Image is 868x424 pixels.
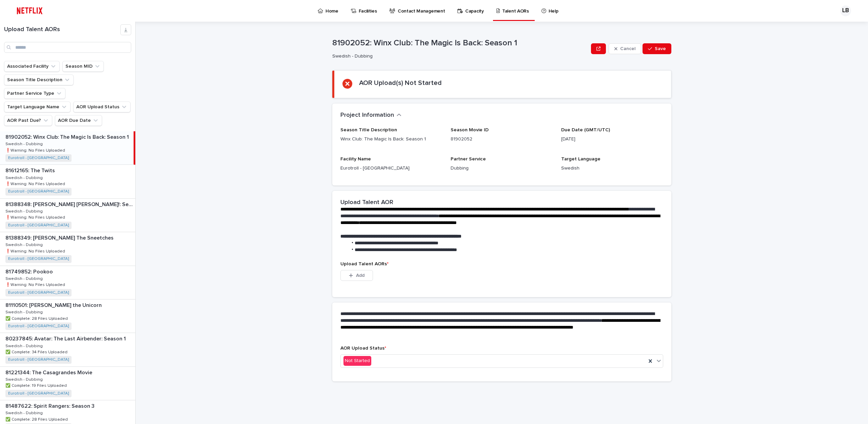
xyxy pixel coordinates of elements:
span: Cancel [620,46,635,51]
p: ❗️Warning: No Files Uploaded [5,248,66,254]
a: Eurotroll - [GEOGRAPHIC_DATA] [8,256,69,261]
a: Eurotroll - [GEOGRAPHIC_DATA] [8,357,69,362]
span: Add [356,273,364,278]
button: AOR Past Due? [4,115,52,126]
button: AOR Upload Status [73,102,131,112]
p: 81902052: Winx Club: The Magic Is Back: Season 1 [332,38,588,48]
p: Dubbing [451,165,553,172]
button: Target Language Name [4,102,71,112]
a: Eurotroll - [GEOGRAPHIC_DATA] [8,290,69,295]
button: Partner Service Type [4,88,65,99]
p: Winx Club: The Magic Is Back: Season 1 [340,136,442,143]
button: Add [340,270,373,281]
button: Project Information [340,112,401,119]
p: 81749852: Pookoo [5,267,54,275]
button: Save [643,43,671,54]
span: Upload Talent AORs [340,262,389,266]
span: Partner Service [451,157,486,161]
button: AOR Due Date [55,115,102,126]
p: 81487622: Spirit Rangers: Season 3 [5,402,96,409]
div: LB [840,5,851,16]
h2: Upload Talent AOR [340,199,393,206]
p: Swedish [561,165,663,172]
a: Eurotroll - [GEOGRAPHIC_DATA] [8,223,69,228]
p: ✅ Complete: 28 Files Uploaded [5,416,69,422]
button: Associated Facility [4,61,60,72]
p: 81612165: The Twits [5,166,56,174]
p: Swedish - Dubbing [332,53,586,59]
p: Swedish - Dubbing [5,174,44,180]
a: Eurotroll - [GEOGRAPHIC_DATA] [8,391,69,396]
p: Swedish - Dubbing [5,140,44,147]
p: Swedish - Dubbing [5,409,44,416]
p: 81221344: The Casagrandes Movie [5,368,94,376]
span: Season Title Description [340,128,397,132]
img: ifQbXi3ZQGMSEF7WDB7W [14,4,46,18]
p: ❗️Warning: No Files Uploaded [5,147,66,153]
button: Cancel [609,43,641,54]
span: AOR Upload Status [340,346,386,351]
p: 81110501: [PERSON_NAME] the Unicorn [5,301,103,309]
p: Swedish - Dubbing [5,241,44,247]
button: Season MID [62,61,104,72]
h2: AOR Upload(s) Not Started [359,79,442,87]
h1: Upload Talent AORs [4,26,120,34]
p: ✅ Complete: 28 Files Uploaded [5,315,69,321]
p: ❗️Warning: No Files Uploaded [5,180,66,186]
p: ✅ Complete: 34 Files Uploaded [5,349,69,355]
p: 81902052 [451,136,553,143]
p: 81388349: [PERSON_NAME] The Sneetches [5,233,115,241]
a: Eurotroll - [GEOGRAPHIC_DATA] [8,156,69,160]
h2: Project Information [340,112,394,119]
p: ❗️Warning: No Files Uploaded [5,281,66,287]
a: Eurotroll - [GEOGRAPHIC_DATA] [8,324,69,329]
p: ✅ Complete: 19 Files Uploaded [5,382,68,388]
p: [DATE] [561,136,663,143]
span: Save [655,46,666,51]
p: Swedish - Dubbing [5,275,44,281]
input: Search [4,42,131,53]
p: Swedish - Dubbing [5,309,44,315]
a: Eurotroll - [GEOGRAPHIC_DATA] [8,189,69,194]
span: Season Movie ID [451,128,489,132]
p: 81388348: [PERSON_NAME] [PERSON_NAME]!: Season 1 [5,200,134,208]
p: Swedish - Dubbing [5,208,44,214]
span: Target Language [561,157,600,161]
p: 80237845: Avatar: The Last Airbender: Season 1 [5,334,127,342]
p: Swedish - Dubbing [5,376,44,382]
p: Swedish - Dubbing [5,342,44,349]
button: Season Title Description [4,74,74,85]
p: Eurotroll - [GEOGRAPHIC_DATA] [340,165,442,172]
p: 81902052: Winx Club: The Magic Is Back: Season 1 [5,133,130,140]
p: ❗️Warning: No Files Uploaded [5,214,66,220]
div: Not Started [343,356,371,366]
span: Facility Name [340,157,371,161]
span: Due Date (GMT/UTC) [561,128,610,132]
